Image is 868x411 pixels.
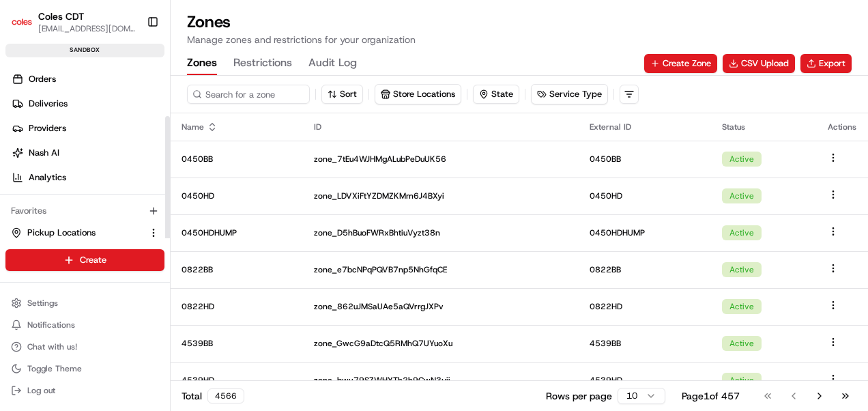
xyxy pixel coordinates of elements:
a: Pickup Locations [11,227,143,239]
div: Actions [828,122,857,132]
button: Create [5,249,164,271]
p: zone_bwv79SZWHYTh2h9CwN3yij [314,375,568,386]
div: Status [722,122,806,132]
span: Notifications [27,320,75,330]
p: zone_GwcG9aDtcQ5RMhQ7UYuoXu [314,338,568,349]
button: Coles CDT [38,10,84,23]
p: zone_862uJMSaUAe5aQVrrgJXPv [314,301,568,312]
span: Toggle Theme [27,363,82,374]
div: Active [722,188,762,203]
p: Rows per page [546,389,612,403]
div: Active [722,152,762,167]
button: Export [800,54,852,73]
span: Create [80,254,106,266]
button: Store Locations [375,84,461,104]
button: Toggle Theme [5,359,164,378]
div: ID [314,122,568,132]
span: Chat with us! [27,341,77,352]
button: Settings [5,294,164,313]
h1: Zones [187,11,852,33]
p: 0450BB [590,154,700,165]
p: 0450HDHUMP [590,227,700,238]
p: zone_D5hBuoFWRxBhtiuVyzt38n [314,227,568,238]
div: Active [722,373,762,388]
button: CSV Upload [723,54,795,73]
button: Chat with us! [5,337,164,356]
div: Active [722,336,762,351]
span: Deliveries [29,98,68,110]
a: Analytics [5,167,170,188]
div: Page 1 of 457 [682,389,740,403]
div: Active [722,299,762,314]
div: Total [182,388,244,403]
button: Service Type [532,85,607,104]
button: Zones [187,52,217,75]
button: Coles CDTColes CDT[EMAIL_ADDRESS][DOMAIN_NAME] [5,5,141,38]
p: zone_e7bcNPqPQVB7np5NhGfqCE [314,264,568,275]
button: State [473,85,519,104]
p: zone_7tEu4WJHMgALubPeDuUK56 [314,154,568,165]
button: Store Locations [375,85,461,104]
p: 4539BB [182,338,292,349]
p: 0822HD [590,301,700,312]
a: Orders [5,68,170,90]
div: External ID [590,122,700,132]
span: Providers [29,122,66,134]
p: zone_LDVXiFtYZDMZKMm6J4BXyi [314,190,568,201]
p: 0450HD [590,190,700,201]
div: Active [722,225,762,240]
p: 0450BB [182,154,292,165]
span: Settings [27,298,58,309]
p: 0822BB [590,264,700,275]
div: Active [722,262,762,277]
div: 4566 [207,388,244,403]
a: Nash AI [5,142,170,164]
p: 0822BB [182,264,292,275]
button: Log out [5,381,164,400]
span: Log out [27,385,55,396]
button: Sort [321,85,363,104]
button: Create Zone [644,54,717,73]
p: Manage zones and restrictions for your organization [187,33,852,46]
button: Notifications [5,315,164,335]
p: 0450HDHUMP [182,227,292,238]
span: Pickup Locations [27,227,96,239]
span: Nash AI [29,147,59,159]
p: 4539BB [590,338,700,349]
span: Orders [29,73,56,85]
p: 0822HD [182,301,292,312]
button: Restrictions [233,52,292,75]
div: Favorites [5,200,164,222]
button: [EMAIL_ADDRESS][DOMAIN_NAME] [38,23,136,34]
span: Analytics [29,171,66,184]
p: 4539HD [182,375,292,386]
p: 4539HD [590,375,700,386]
div: Name [182,122,292,132]
button: Pickup Locations [5,222,164,244]
a: Providers [5,117,170,139]
div: sandbox [5,44,164,57]
img: Coles CDT [11,11,33,33]
input: Search for a zone [187,85,310,104]
button: Audit Log [308,52,357,75]
p: 0450HD [182,190,292,201]
a: Deliveries [5,93,170,115]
